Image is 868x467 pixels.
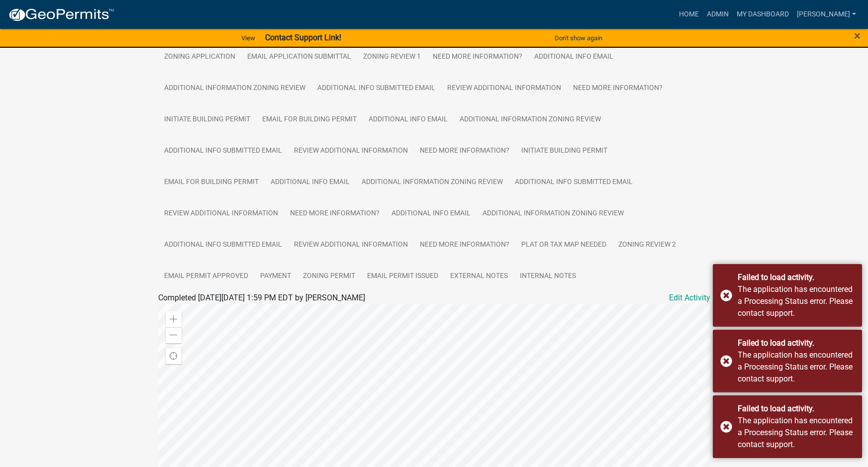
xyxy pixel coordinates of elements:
[284,198,386,230] a: Need More Information?
[515,135,613,167] a: Initiate Building Permit
[158,198,284,230] a: Review Additional Information
[509,167,639,198] a: Additional Info submitted Email
[454,104,607,136] a: Additional Information Zoning Review
[158,73,311,104] a: Additional Information Zoning Review
[386,198,477,230] a: Additional info email
[414,135,515,167] a: Need More Information?
[703,5,733,24] a: Admin
[441,73,567,104] a: Review Additional Information
[166,311,182,327] div: Zoom in
[738,272,855,283] div: Failed to load activity.
[515,229,612,261] a: Plat or tax map needed
[288,135,414,167] a: Review Additional Information
[567,73,669,104] a: Need More Information?
[158,229,288,261] a: Additional Info submitted Email
[158,293,365,302] span: Completed [DATE][DATE] 1:59 PM EDT by [PERSON_NAME]
[854,29,861,43] span: ×
[158,41,241,73] a: Zoning Application
[158,167,265,198] a: Email for Building Permit
[854,30,861,42] button: Close
[288,229,414,261] a: Review Additional Information
[265,167,356,198] a: Additional info email
[675,5,703,24] a: Home
[738,403,855,415] div: Failed to load activity.
[551,30,606,46] button: Don't show again
[738,283,855,319] div: The application has encountered a Processing Status error. Please contact support.
[361,261,444,292] a: Email Permit Issued
[514,261,582,292] a: Internal Notes
[254,261,297,292] a: Payment
[237,30,259,46] a: View
[265,33,341,42] strong: Contact Support Link!
[356,167,509,198] a: Additional Information Zoning Review
[444,261,514,292] a: External Notes
[158,104,256,136] a: Initiate Building Permit
[414,229,515,261] a: Need More Information?
[158,135,288,167] a: Additional Info submitted Email
[612,229,682,261] a: Zoning Review 2
[738,415,855,451] div: The application has encountered a Processing Status error. Please contact support.
[738,337,855,349] div: Failed to load activity.
[669,292,710,304] a: Edit Activity
[738,349,855,385] div: The application has encountered a Processing Status error. Please contact support.
[256,104,363,136] a: Email for Building Permit
[311,73,441,104] a: Additional Info submitted Email
[528,41,619,73] a: Additional info email
[241,41,357,73] a: Email Application Submittal
[357,41,427,73] a: Zoning Review 1
[427,41,528,73] a: Need More Information?
[733,5,793,24] a: My Dashboard
[297,261,361,292] a: Zoning Permit
[477,198,630,230] a: Additional Information Zoning Review
[158,261,254,292] a: Email Permit Approved
[166,327,182,343] div: Zoom out
[793,5,860,24] a: [PERSON_NAME]
[166,348,182,364] div: Find my location
[363,104,454,136] a: Additional info email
